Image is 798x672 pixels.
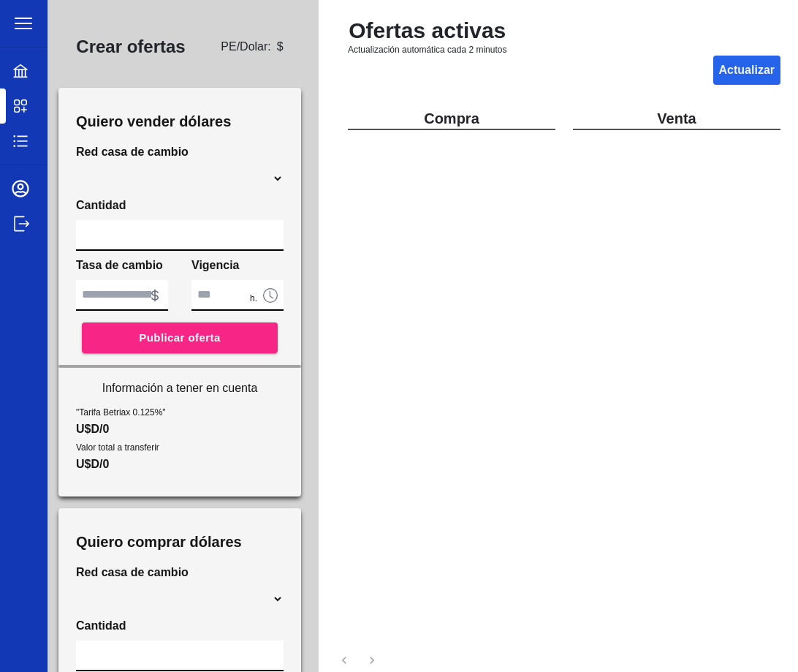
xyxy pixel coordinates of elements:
[191,259,240,271] span: Vigencia
[348,44,506,56] span: Actualización automática cada 2 minutos
[76,532,242,552] h3: Quiero comprar dólares
[82,322,278,353] button: Publicar oferta
[76,111,231,132] h3: Quiero vender dólares
[277,38,284,56] span: $
[76,143,284,161] span: Red casa de cambio
[76,442,159,453] span: Valor total a transferir
[657,108,696,129] p: Venta
[424,108,479,129] p: Compra
[139,328,220,347] span: Publicar oferta
[76,380,284,397] p: Información a tener en cuenta
[76,617,284,635] span: Cantidad
[330,649,798,672] nav: pagination navigation
[719,61,775,79] p: Actualizar
[221,38,283,56] span: PE /Dolar:
[76,197,284,214] span: Cantidad
[76,35,185,58] h3: Crear ofertas
[250,292,257,304] span: h.
[76,564,284,581] span: Red casa de cambio
[76,456,284,473] p: U$D/0
[76,259,163,271] span: Tasa de cambio
[76,407,166,418] span: "Tarifa Betriax 0.125%"
[349,18,506,44] h2: Ofertas activas
[713,56,780,85] button: Actualizar
[76,420,284,438] p: U$D/0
